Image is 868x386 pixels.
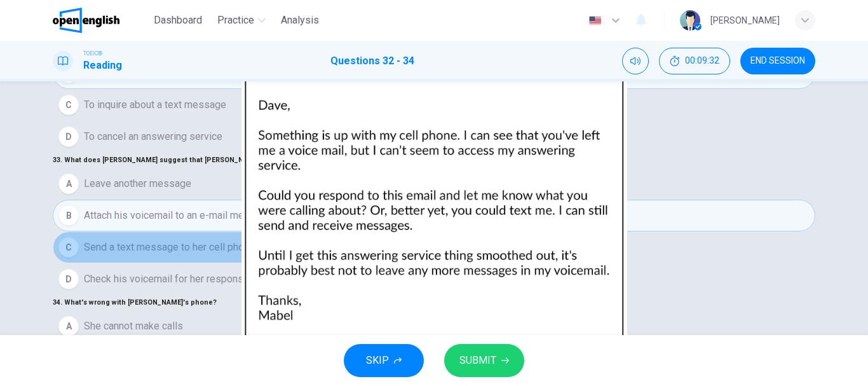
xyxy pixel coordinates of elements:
[276,9,324,32] button: Analysis
[212,9,271,32] button: Practice
[366,352,389,369] span: SKIP
[83,49,102,58] span: TOEIC®
[149,9,207,32] button: Dashboard
[344,344,424,377] button: SKIP
[680,10,700,31] img: Profile picture
[685,56,719,66] span: 00:09:32
[459,352,496,369] span: SUBMIT
[53,8,119,33] img: OpenEnglish logo
[53,8,149,33] a: OpenEnglish logo
[83,58,122,73] h1: Reading
[659,48,730,74] button: 00:09:32
[330,53,414,69] h1: Questions 32 - 34
[587,16,603,25] img: en
[622,48,649,74] div: Mute
[444,344,524,377] button: SUBMIT
[154,13,202,28] span: Dashboard
[740,48,815,74] button: END SESSION
[710,13,780,28] div: [PERSON_NAME]
[659,48,730,74] div: Hide
[750,56,805,66] span: END SESSION
[217,13,254,28] span: Practice
[281,13,319,28] span: Analysis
